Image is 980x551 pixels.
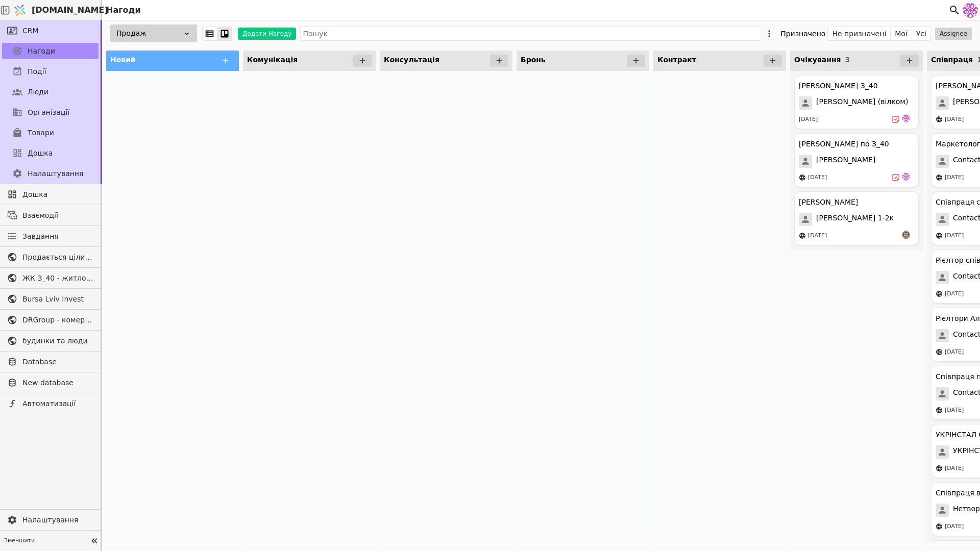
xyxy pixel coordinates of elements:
[2,395,99,412] a: Автоматизації
[2,84,99,100] a: Люди
[521,56,546,64] span: Бронь
[28,46,55,57] span: Нагоди
[28,66,46,77] span: Події
[300,27,762,41] input: Пошук
[22,398,93,409] span: Автоматизації
[110,24,197,42] div: Продаж
[2,249,99,265] a: Продається цілий будинок [PERSON_NAME] нерухомість
[936,523,943,530] img: online-store.svg
[945,173,964,182] div: [DATE]
[945,115,964,124] div: [DATE]
[845,56,850,64] span: 3
[232,28,296,40] a: Додати Нагоду
[28,87,48,97] span: Люди
[2,124,99,141] a: Товари
[816,96,908,110] span: [PERSON_NAME] (вілком)
[799,81,878,91] div: [PERSON_NAME] З_40
[799,174,806,181] img: online-store.svg
[2,104,99,120] a: Організації
[794,56,841,64] span: Очікування
[22,357,93,367] span: Database
[22,336,93,346] span: будинки та люди
[945,464,964,473] div: [DATE]
[808,232,827,240] div: [DATE]
[799,115,818,124] div: [DATE]
[945,522,964,531] div: [DATE]
[2,145,99,161] a: Дошка
[936,232,943,239] img: online-store.svg
[2,374,99,391] a: New database
[799,139,889,149] div: [PERSON_NAME] по З_40
[2,228,99,244] a: Завдання
[936,174,943,181] img: online-store.svg
[902,172,910,181] img: de
[2,63,99,80] a: Події
[780,27,825,41] div: Призначено
[828,27,891,41] button: Не призначені
[22,315,93,325] span: DRGroup - комерційна нерухоомість
[22,515,93,525] span: Налаштування
[657,56,696,64] span: Контракт
[28,128,54,138] span: Товари
[945,290,964,298] div: [DATE]
[2,312,99,328] a: DRGroup - комерційна нерухоомість
[28,168,83,179] span: Налаштування
[102,4,141,16] h2: Нагоди
[384,56,439,64] span: Консультація
[936,290,943,297] img: online-store.svg
[2,165,99,182] a: Налаштування
[945,406,964,415] div: [DATE]
[22,294,93,305] span: Bursa Lviv Invest
[794,75,919,129] div: [PERSON_NAME] З_40[PERSON_NAME] (вілком)[DATE]de
[22,26,39,36] span: CRM
[28,148,53,159] span: Дошка
[936,465,943,472] img: online-store.svg
[808,173,827,182] div: [DATE]
[4,537,87,545] span: Зменшити
[945,232,964,240] div: [DATE]
[799,232,806,239] img: online-store.svg
[10,1,102,20] a: [DOMAIN_NAME]
[238,28,296,40] button: Додати Нагоду
[2,43,99,59] a: Нагоди
[22,252,93,263] span: Продається цілий будинок [PERSON_NAME] нерухомість
[247,56,298,64] span: Комунікація
[931,56,973,64] span: Співпраця
[32,4,108,16] span: [DOMAIN_NAME]
[12,1,28,20] img: Logo
[2,333,99,349] a: будинки та люди
[963,3,978,18] img: 137b5da8a4f5046b86490006a8dec47a
[22,189,93,200] span: Дошка
[935,28,972,40] button: Assignee
[2,22,99,39] a: CRM
[22,378,93,388] span: New database
[22,231,59,242] span: Завдання
[912,27,930,41] button: Усі
[2,270,99,286] a: ЖК З_40 - житлова та комерційна нерухомість класу Преміум
[2,512,99,528] a: Налаштування
[22,210,93,221] span: Взаємодії
[945,348,964,357] div: [DATE]
[902,114,910,122] img: de
[816,213,894,226] span: [PERSON_NAME] 1-2к
[902,231,910,239] img: an
[28,107,69,118] span: Організації
[2,186,99,203] a: Дошка
[794,133,919,187] div: [PERSON_NAME] по З_40[PERSON_NAME][DATE]de
[936,348,943,356] img: online-store.svg
[2,291,99,307] a: Bursa Lviv Invest
[891,27,912,41] button: Мої
[816,155,875,168] span: [PERSON_NAME]
[22,273,93,284] span: ЖК З_40 - житлова та комерційна нерухомість класу Преміум
[936,116,943,123] img: online-store.svg
[2,207,99,223] a: Взаємодії
[2,354,99,370] a: Database
[799,197,858,208] div: [PERSON_NAME]
[794,191,919,245] div: [PERSON_NAME][PERSON_NAME] 1-2к[DATE]an
[936,407,943,414] img: online-store.svg
[110,56,136,64] span: Новий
